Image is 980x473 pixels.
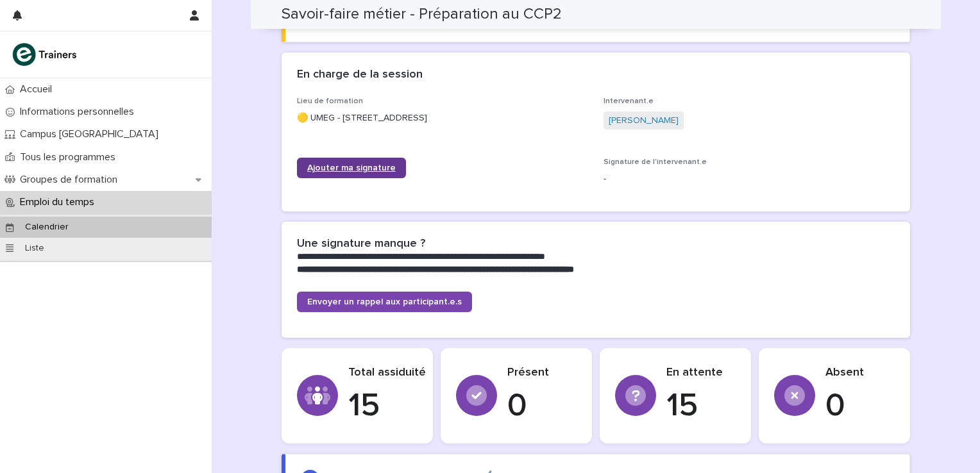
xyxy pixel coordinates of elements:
[307,297,462,306] span: Envoyer un rappel aux participant.e.s
[348,366,426,380] p: Total assiduité
[297,112,588,125] p: 🟡 UMEG - [STREET_ADDRESS]
[604,97,654,105] span: Intervenant.e
[825,387,895,426] p: 0
[297,237,425,251] h2: Une signature manque ?
[307,163,396,172] span: Ajouter ma signature
[825,366,895,380] p: Absent
[507,366,577,380] p: Présent
[666,366,736,380] p: En attente
[297,97,363,105] span: Lieu de formation
[297,292,472,312] a: Envoyer un rappel aux participant.e.s
[15,174,128,186] p: Groupes de formation
[15,128,169,140] p: Campus [GEOGRAPHIC_DATA]
[604,172,895,186] p: -
[297,158,406,178] a: Ajouter ma signature
[15,106,144,118] p: Informations personnelles
[609,114,679,128] a: [PERSON_NAME]
[15,83,62,95] p: Accueil
[297,68,423,82] h2: En charge de la session
[666,387,736,426] p: 15
[15,243,55,254] p: Liste
[604,158,707,166] span: Signature de l'intervenant.e
[15,222,79,233] p: Calendrier
[15,151,126,163] p: Tous les programmes
[282,5,562,24] h2: Savoir-faire métier - Préparation au CCP2
[15,196,105,208] p: Emploi du temps
[10,42,81,67] img: K0CqGN7SDeD6s4JG8KQk
[348,387,426,426] p: 15
[507,387,577,426] p: 0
